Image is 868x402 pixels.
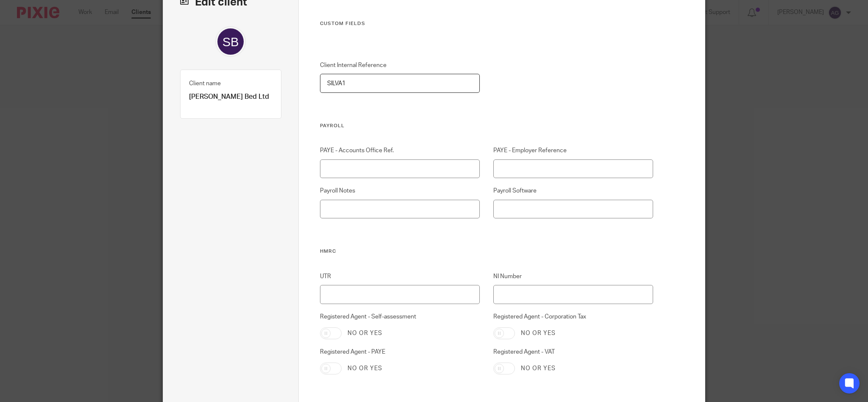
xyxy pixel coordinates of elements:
[521,364,556,373] label: No or yes
[320,20,654,27] h3: Custom fields
[493,272,654,281] label: NI Number
[493,313,654,321] label: Registered Agent - Corporation Tax
[493,348,654,356] label: Registered Agent - VAT
[320,248,654,255] h3: HMRC
[320,146,480,155] label: PAYE - Accounts Office Ref.
[189,79,221,88] label: Client name
[320,348,480,356] label: Registered Agent - PAYE
[320,123,654,129] h3: Payroll
[521,329,556,338] label: No or yes
[189,92,273,101] p: [PERSON_NAME] Bed Ltd
[348,364,382,373] label: No or yes
[215,26,246,57] img: svg%3E
[320,272,480,281] label: UTR
[348,329,382,338] label: No or yes
[320,187,480,195] label: Payroll Notes
[493,146,654,155] label: PAYE - Employer Reference
[320,313,480,321] label: Registered Agent - Self-assessment
[493,187,654,195] label: Payroll Software
[320,61,480,70] label: Client Internal Reference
